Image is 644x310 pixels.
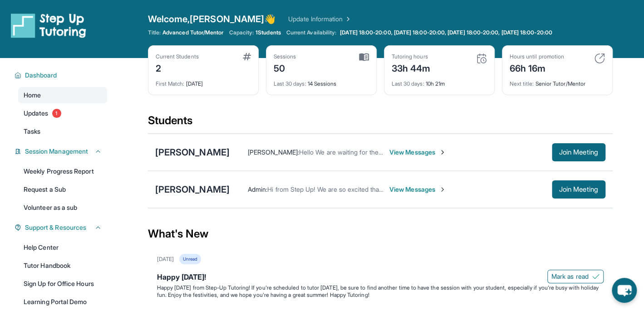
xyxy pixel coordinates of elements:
span: Next title : [510,80,534,87]
a: Home [18,87,107,103]
span: Dashboard [25,71,57,80]
div: Current Students [156,53,199,60]
a: Update Information [288,15,352,24]
div: Senior Tutor/Mentor [510,75,605,87]
span: 1 Students [256,29,281,36]
a: Learning Portal Demo [18,294,107,310]
span: Last 30 days : [274,80,306,87]
img: Chevron Right [343,15,352,24]
div: [PERSON_NAME] [155,146,230,159]
span: Hello We are waiting for the tutoring [299,148,403,156]
span: Capacity: [229,29,254,36]
button: Join Meeting [552,180,605,199]
span: View Messages [389,185,446,194]
div: [DATE] [157,256,174,263]
span: Mark as read [551,272,589,281]
span: Join Meeting [559,150,598,155]
span: [PERSON_NAME] : [248,148,299,156]
span: [DATE] 18:00-20:00, [DATE] 18:00-20:00, [DATE] 18:00-20:00, [DATE] 18:00-20:00 [340,29,552,36]
div: Sessions [274,53,296,60]
a: Sign Up for Office Hours [18,276,107,292]
span: Session Management [25,147,88,156]
div: 14 Sessions [274,75,369,87]
div: Hours until promotion [510,53,564,60]
p: Happy [DATE] from Step-Up Tutoring! If you're scheduled to tutor [DATE], be sure to find another ... [157,284,604,299]
button: Support & Resources [21,223,102,232]
div: Unread [179,254,201,264]
a: Updates1 [18,105,107,121]
a: Weekly Progress Report [18,163,107,179]
span: Support & Resources [25,223,86,232]
img: card [594,53,605,64]
a: Volunteer as a sub [18,199,107,216]
div: 2 [156,60,199,75]
span: Join Meeting [559,187,598,192]
div: [PERSON_NAME] [155,183,230,196]
button: Mark as read [547,270,604,283]
button: chat-button [612,278,637,303]
div: What's New [148,214,613,254]
img: logo [11,13,86,38]
span: Last 30 days : [392,80,424,87]
span: View Messages [389,148,446,157]
button: Session Management [21,147,102,156]
span: Tasks [24,127,40,136]
img: Chevron-Right [439,149,446,156]
span: Current Availability: [286,29,336,36]
div: 33h 44m [392,60,431,75]
a: Request a Sub [18,181,107,198]
span: First Match : [156,80,185,87]
a: Tutor Handbook [18,257,107,274]
div: 50 [274,60,296,75]
a: [DATE] 18:00-20:00, [DATE] 18:00-20:00, [DATE] 18:00-20:00, [DATE] 18:00-20:00 [338,29,554,36]
button: Join Meeting [552,143,605,161]
div: Happy [DATE]! [157,271,604,284]
img: card [476,53,487,64]
img: Chevron-Right [439,186,446,193]
span: Welcome, [PERSON_NAME] 👋 [148,13,276,25]
a: Tasks [18,123,107,140]
button: Dashboard [21,71,102,80]
span: 1 [52,109,61,118]
span: Title: [148,29,161,36]
img: Mark as read [592,273,600,280]
span: Advanced Tutor/Mentor [162,29,223,36]
a: Help Center [18,239,107,256]
div: Students [148,113,613,133]
div: [DATE] [156,75,251,87]
span: Admin : [248,185,267,193]
div: 10h 21m [392,75,487,87]
img: card [359,53,369,61]
span: Updates [24,109,49,118]
div: Tutoring hours [392,53,431,60]
div: 66h 16m [510,60,564,75]
span: Home [24,91,41,100]
img: card [243,53,251,60]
